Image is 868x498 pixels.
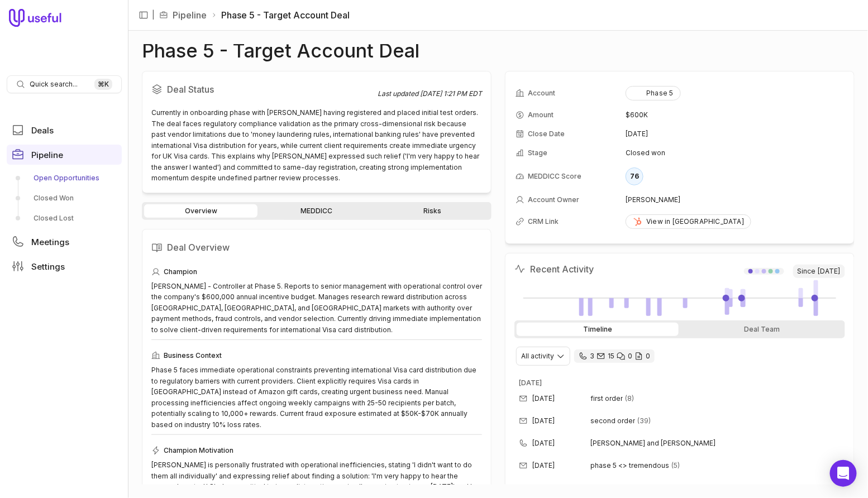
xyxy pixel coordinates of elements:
div: Champion [151,265,482,279]
div: Last updated [378,89,482,98]
a: Settings [7,256,122,276]
h2: Deal Overview [151,238,482,256]
time: [DATE] [626,130,648,138]
a: Meetings [7,232,122,252]
span: 8 emails in thread [625,394,634,403]
h1: Phase 5 - Target Account Deal [142,44,419,58]
a: Open Opportunities [7,169,122,187]
li: Phase 5 - Target Account Deal [211,8,350,22]
span: Quick search... [30,80,78,89]
span: phase 5 <> tremendous [590,461,669,470]
div: 3 calls and 15 email threads [574,349,655,363]
td: Closed won [626,144,844,162]
a: Pipeline [173,8,207,22]
span: [PERSON_NAME] and [PERSON_NAME] [590,439,827,448]
time: [DATE] [532,439,555,448]
span: MEDDICC Score [528,172,581,181]
a: View in [GEOGRAPHIC_DATA] [626,214,751,229]
time: [DATE] [532,461,555,470]
a: Closed Lost [7,209,122,227]
span: 5 emails in thread [671,461,680,470]
div: Business Context [151,349,482,362]
span: | [152,8,155,22]
a: Pipeline [7,145,122,165]
a: MEDDICC [260,204,373,218]
time: [DATE] [818,267,841,276]
div: Champion Motivation [151,444,482,457]
div: Currently in onboarding phase with [PERSON_NAME] having registered and placed initial test orders... [151,107,482,184]
span: Pipeline [31,151,63,159]
time: [DATE] 1:21 PM EDT [420,89,482,98]
div: Phase 5 [633,89,673,98]
span: 39 emails in thread [637,416,651,425]
span: Stage [528,149,547,157]
span: second order [590,416,635,425]
div: Open Intercom Messenger [830,460,857,487]
span: Meetings [31,238,69,246]
a: Risks [376,204,489,218]
span: Deals [31,126,54,135]
a: Closed Won [7,189,122,207]
div: 76 [626,167,643,185]
time: [DATE] [532,416,555,425]
span: Settings [31,262,65,271]
time: [DATE] [519,379,542,387]
div: Phase 5 faces immediate operational constraints preventing international Visa card distribution d... [151,365,482,430]
span: Account Owner [528,195,579,204]
div: [PERSON_NAME] - Controller at Phase 5. Reports to senior management with operational control over... [151,281,482,336]
kbd: ⌘ K [94,79,112,90]
time: [DATE] [532,394,555,403]
button: Phase 5 [626,86,680,100]
div: View in [GEOGRAPHIC_DATA] [633,217,744,226]
td: $600K [626,106,844,124]
span: Account [528,89,555,98]
span: Close Date [528,130,565,138]
td: [PERSON_NAME] [626,191,844,209]
a: Deals [7,120,122,140]
h2: Recent Activity [514,262,594,276]
a: Overview [144,204,257,218]
span: first order [590,394,623,403]
span: CRM Link [528,217,559,226]
div: Pipeline submenu [7,169,122,227]
div: Timeline [517,323,679,336]
button: Collapse sidebar [135,7,152,23]
h2: Deal Status [151,80,378,98]
span: Amount [528,111,554,119]
span: Since [793,265,845,278]
div: Deal Team [681,323,843,336]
